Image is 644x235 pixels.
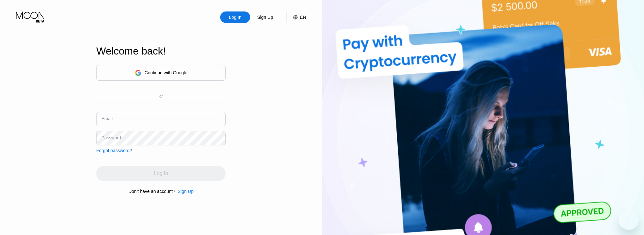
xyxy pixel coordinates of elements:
div: EN [300,15,306,20]
div: EN [286,11,306,23]
div: Don't have an account? [128,189,175,194]
div: Password [101,135,121,140]
div: Log In [220,11,250,23]
div: Log In [228,14,242,20]
div: Welcome back! [96,45,226,57]
div: Forgot password? [96,148,132,153]
iframe: Button to launch messaging window [619,209,639,230]
div: Sign Up [178,189,194,194]
div: Continue with Google [145,70,187,75]
div: Sign Up [175,189,194,194]
div: Email [101,116,112,121]
div: or [159,94,163,99]
div: Continue with Google [96,65,226,81]
div: Sign Up [257,14,274,20]
div: Sign Up [250,11,280,23]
